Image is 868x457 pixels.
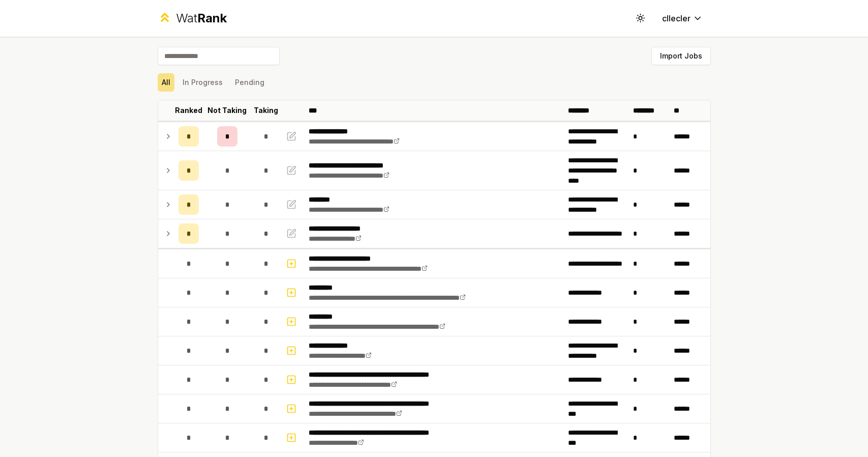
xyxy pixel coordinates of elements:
span: Rank [197,11,227,25]
button: Import Jobs [651,47,711,65]
button: In Progress [178,73,227,92]
button: cllecler [654,9,711,27]
button: All [158,73,174,92]
button: Pending [231,73,268,92]
p: Taking [254,105,278,116]
p: Not Taking [207,105,247,116]
a: WatRank [158,10,227,26]
p: Ranked [175,105,202,116]
div: Wat [176,10,227,26]
span: cllecler [662,12,691,24]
